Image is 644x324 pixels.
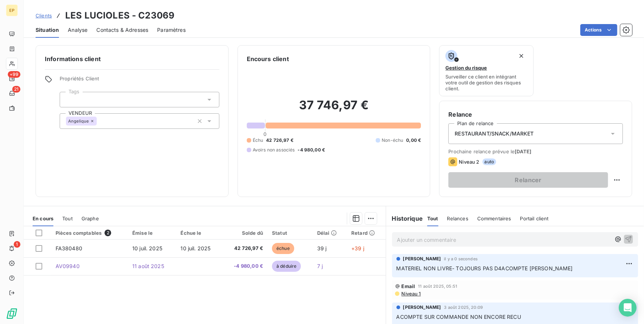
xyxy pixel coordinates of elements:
span: -4 980,00 € [227,263,263,270]
span: Niveau 1 [401,291,421,297]
span: +99 [8,71,20,78]
span: 42 726,97 € [227,245,263,252]
a: 21 [6,87,17,99]
span: Tout [427,216,438,221]
span: 42 726,97 € [266,137,293,144]
span: 2 [104,230,111,236]
span: échue [272,243,294,254]
span: 1 [14,241,20,248]
div: Émise le [132,230,172,236]
span: 11 août 2025, 05:51 [418,284,457,288]
span: Situation [36,26,59,34]
span: ACOMPTE SUR COMMANDE NON ENCORE RECU [396,314,521,320]
span: +39 j [351,245,364,251]
span: [PERSON_NAME] [403,304,441,311]
span: 21 [12,86,20,93]
span: auto [482,158,497,165]
span: à déduire [272,261,301,272]
span: -4 980,00 € [298,147,325,153]
span: 39 j [317,245,327,251]
div: Solde dû [227,230,263,236]
span: Commentaires [477,216,511,221]
h6: Historique [386,214,423,223]
span: il y a 0 secondes [444,257,478,261]
span: Graphe [82,216,99,221]
div: Open Intercom Messenger [619,299,637,317]
span: 7 j [317,263,323,269]
span: Non-échu [382,137,403,144]
span: Surveiller ce client en intégrant votre outil de gestion des risques client. [445,74,527,91]
span: Échu [253,137,263,144]
img: Logo LeanPay [6,308,18,320]
span: 11 août 2025 [132,263,164,269]
span: FA380480 [56,245,82,251]
span: [PERSON_NAME] [403,255,441,262]
span: Relances [447,216,468,221]
span: 10 juil. 2025 [180,245,210,251]
button: Relancer [448,172,608,188]
input: Ajouter une valeur [66,96,72,103]
span: Analyse [68,26,87,34]
span: Gestion du risque [445,65,487,71]
span: Email [402,283,415,289]
span: Propriétés Client [60,76,219,86]
button: Gestion du risqueSurveiller ce client en intégrant votre outil de gestion des risques client. [439,45,533,96]
span: Portail client [520,216,549,221]
span: Clients [36,13,52,19]
span: En cours [33,216,53,221]
a: Clients [36,12,52,19]
span: Tout [62,216,73,221]
h6: Encours client [247,54,289,63]
span: Paramètres [157,26,186,34]
span: MATERIEL NON LIVRE- TOJOURS PAS D4ACOMPTE [PERSON_NAME] [396,265,573,271]
span: AV09940 [56,263,80,269]
span: 0 [264,131,267,137]
h3: LES LUCIOLES - C23069 [65,9,175,22]
span: Angelique [68,119,89,123]
div: Retard [351,230,381,236]
span: Contacts & Adresses [96,26,148,34]
div: Échue le [180,230,218,236]
h6: Informations client [45,54,219,63]
span: Avoirs non associés [253,147,295,153]
div: Statut [272,230,308,236]
div: EP [6,4,18,16]
input: Ajouter une valeur [97,118,103,124]
button: Actions [580,24,617,36]
a: +99 [6,73,17,84]
span: [DATE] [515,148,531,154]
div: Délai [317,230,342,236]
span: 10 juil. 2025 [132,245,162,251]
div: Pièces comptables [56,230,123,236]
span: Prochaine relance prévue le [448,148,623,154]
span: Niveau 2 [459,159,479,165]
span: RESTAURANT/SNACK/MARKET [455,130,534,137]
span: 0,00 € [406,137,421,144]
span: 3 août 2025, 20:09 [444,305,483,310]
h2: 37 746,97 € [247,98,421,120]
h6: Relance [448,110,623,119]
